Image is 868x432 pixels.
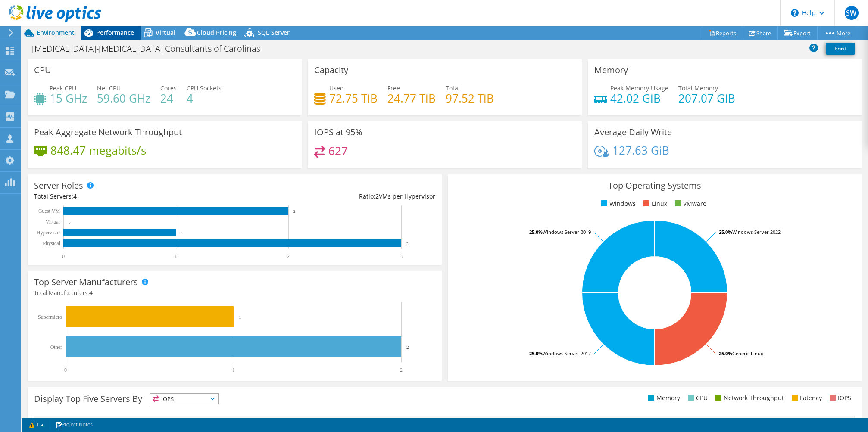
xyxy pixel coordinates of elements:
span: Total [446,84,460,92]
span: Performance [96,28,134,37]
h1: [MEDICAL_DATA]-[MEDICAL_DATA] Consultants of Carolinas [28,44,274,53]
text: Hypervisor [37,230,60,236]
text: 1 [175,253,177,259]
h3: Memory [594,65,628,75]
h4: 97.52 TiB [446,93,494,103]
span: SW [845,6,859,20]
div: Ratio: VMs per Hypervisor [234,192,435,201]
h3: Top Server Manufacturers [34,277,138,287]
h3: Average Daily Write [594,127,672,137]
li: Windows [599,199,636,208]
text: 1 [181,231,183,235]
h4: 72.75 TiB [329,93,378,103]
tspan: 25.0% [719,350,732,357]
text: 1 [232,367,235,373]
text: 2 [400,367,403,373]
h4: 24.77 TiB [387,93,436,103]
h4: 127.63 GiB [612,146,669,155]
span: Peak CPU [50,84,76,92]
h4: 207.07 GiB [678,93,735,103]
tspan: Windows Server 2022 [732,229,781,235]
span: 4 [73,192,77,200]
text: Supermicro [38,314,62,320]
text: Other [50,344,62,350]
tspan: 25.0% [719,229,732,235]
span: Virtual [156,28,175,37]
tspan: Windows Server 2019 [543,229,591,235]
h3: Server Roles [34,181,83,190]
a: Export [777,26,818,40]
h4: Total Manufacturers: [34,288,435,298]
text: 0 [62,253,65,259]
span: Total Memory [678,84,718,92]
text: Guest VM [38,208,60,214]
div: Total Servers: [34,192,234,201]
a: Project Notes [50,420,99,430]
text: 3 [400,253,403,259]
li: Network Throughput [713,393,784,403]
h4: 24 [160,93,177,103]
li: Linux [641,199,667,208]
a: Reports [702,26,743,40]
text: 2 [287,253,290,259]
svg: \n [791,9,799,17]
tspan: 25.0% [529,350,543,357]
span: Environment [37,28,75,37]
span: Free [387,84,400,92]
tspan: 25.0% [529,229,543,235]
li: CPU [686,393,708,403]
li: Latency [790,393,822,403]
text: 1 [239,314,241,320]
text: Physical [43,240,60,246]
h4: 15 GHz [50,93,87,103]
span: SQL Server [258,28,290,37]
text: 3 [406,242,409,246]
h3: Peak Aggregate Network Throughput [34,127,182,137]
h3: Capacity [314,65,348,75]
span: CPU Sockets [187,84,222,92]
text: 2 [406,345,409,350]
text: Virtual [46,219,60,225]
span: Used [329,84,344,92]
span: 4 [89,289,93,297]
h4: 59.60 GHz [97,93,150,103]
h3: CPU [34,65,51,75]
span: Cloud Pricing [197,28,236,37]
a: Share [743,26,778,40]
a: 1 [23,420,50,430]
text: 2 [293,209,296,214]
span: 2 [375,192,379,200]
a: Print [826,43,855,55]
span: Net CPU [97,84,121,92]
h4: 42.02 GiB [610,93,668,103]
h4: 848.47 megabits/s [50,146,146,155]
tspan: Generic Linux [732,350,763,357]
text: 0 [64,367,67,373]
h3: Top Operating Systems [454,181,856,190]
li: VMware [673,199,706,208]
span: Peak Memory Usage [610,84,668,92]
a: More [817,26,857,40]
li: IOPS [827,393,851,403]
span: Cores [160,84,177,92]
tspan: Windows Server 2012 [543,350,591,357]
text: 88% [159,416,168,422]
h4: 4 [187,93,222,103]
h4: 627 [328,146,348,155]
span: IOPS [150,394,218,404]
text: 0 [69,220,71,224]
h3: IOPS at 95% [314,127,362,137]
li: Memory [646,393,680,403]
